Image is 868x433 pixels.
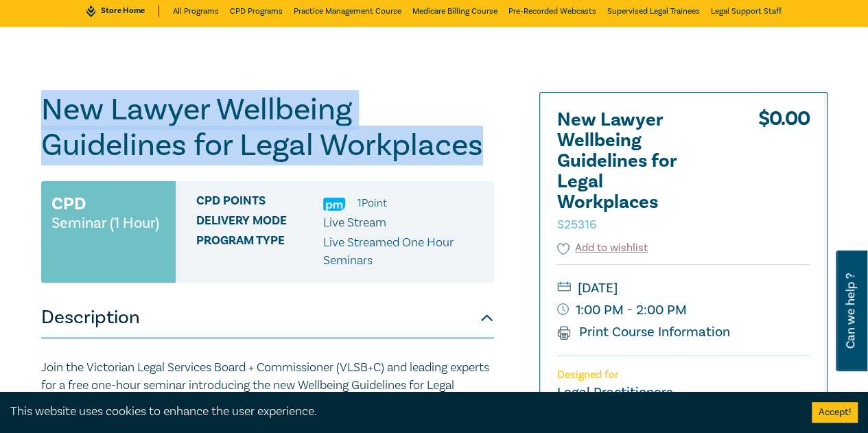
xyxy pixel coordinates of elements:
[196,214,323,232] span: Delivery Mode
[557,299,810,321] small: 1:00 PM - 2:00 PM
[844,259,857,363] span: Can we help ?
[196,194,323,212] span: CPD Points
[41,92,494,163] h1: New Lawyer Wellbeing Guidelines for Legal Workplaces
[812,402,858,423] button: Accept cookies
[557,323,731,341] a: Print Course Information
[323,198,345,211] img: Practice Management & Business Skills
[323,234,484,270] p: Live Streamed One Hour Seminars
[10,403,791,421] div: This website uses cookies to enhance the user experience.
[557,110,708,233] h2: New Lawyer Wellbeing Guidelines for Legal Workplaces
[557,217,596,233] small: S25316
[51,216,159,230] small: Seminar (1 Hour)
[557,368,810,382] p: Designed for
[41,297,494,338] button: Description
[323,215,386,231] span: Live Stream
[41,359,494,430] p: Join the Victorian Legal Services Board + Commissioner (VLSB+C) and leading experts for a free on...
[557,240,648,256] button: Add to wishlist
[557,277,810,299] small: [DATE]
[196,234,323,270] span: Program type
[51,191,86,216] h3: CPD
[557,384,672,401] small: Legal Practitioners
[86,5,159,17] a: Store Home
[758,110,810,240] div: $ 0.00
[357,194,387,212] li: 1 Point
